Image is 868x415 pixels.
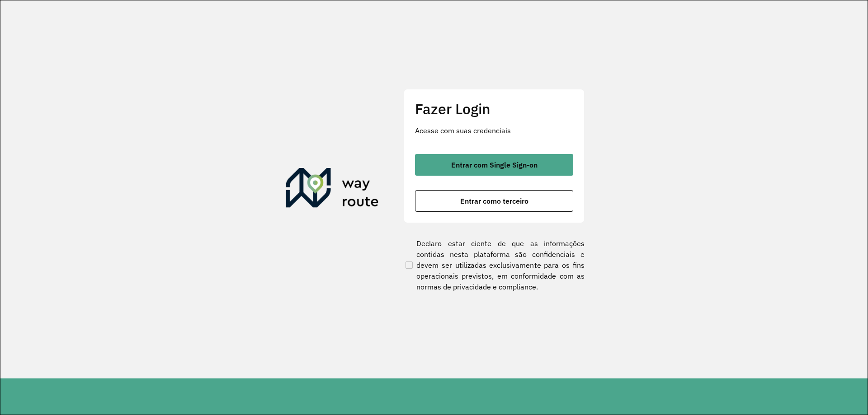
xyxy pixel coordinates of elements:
span: Entrar como terceiro [460,197,528,205]
button: button [415,190,573,212]
span: Entrar com Single Sign-on [451,161,538,168]
button: button [415,154,573,176]
h2: Fazer Login [415,100,573,117]
img: Roteirizador AmbevTech [286,168,379,211]
label: Declaro estar ciente de que as informações contidas nesta plataforma são confidenciais e devem se... [404,238,585,292]
p: Acesse com suas credenciais [415,125,573,136]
